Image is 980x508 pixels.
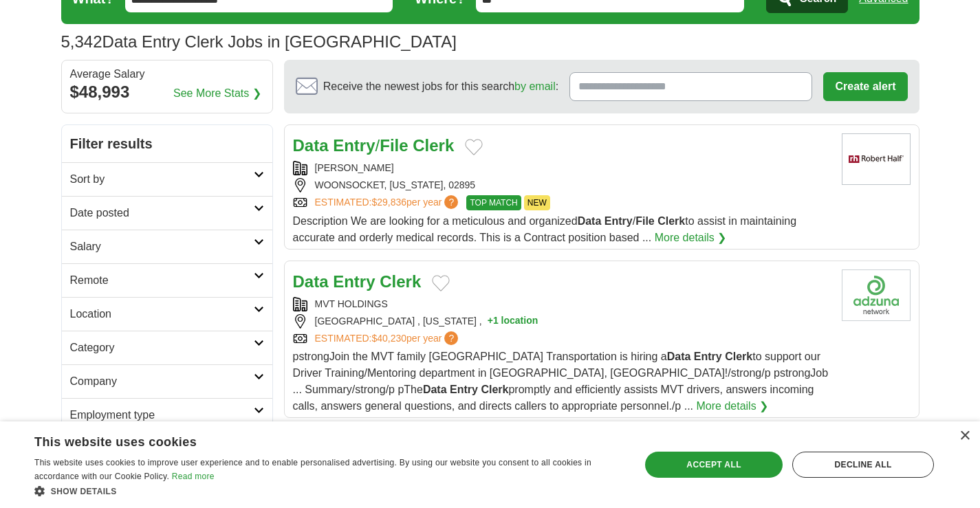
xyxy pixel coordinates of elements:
div: Close [959,431,970,441]
div: Show details [34,484,622,498]
a: Data Entry/File Clerk [293,136,455,155]
a: Category [62,331,272,364]
span: Description We are looking for a meticulous and organized / to assist in maintaining accurate and... [293,215,797,243]
h2: Remote [70,272,254,289]
strong: Entry [605,215,633,227]
span: 5,342 [61,30,102,54]
span: $40,230 [371,333,406,344]
a: ESTIMATED:$40,230per year? [315,331,461,346]
strong: Data [293,272,329,291]
h2: Sort by [70,171,254,188]
div: WOONSOCKET, [US_STATE], 02895 [293,178,831,192]
button: +1 location [488,314,538,329]
span: TOP MATCH [466,195,521,210]
span: pstrongJoin the MVT family [GEOGRAPHIC_DATA] Transportation is hiring a to support our Driver Tra... [293,351,829,412]
strong: Entry [333,272,375,291]
a: Data Entry Clerk [293,272,422,291]
h2: Category [70,340,254,356]
img: Company logo [842,269,911,321]
h2: Location [70,306,254,322]
h2: Filter results [62,125,272,162]
span: Receive the newest jobs for this search : [323,78,558,95]
button: Create alert [823,72,907,101]
a: Sort by [62,162,272,196]
h2: Date posted [70,205,254,221]
strong: Data [293,136,329,155]
strong: Clerk [380,272,421,291]
div: Decline all [792,452,934,478]
strong: Data [578,215,602,227]
strong: Clerk [481,384,508,395]
span: Show details [51,487,117,496]
h2: Salary [70,239,254,255]
span: ? [444,331,458,345]
a: Remote [62,263,272,297]
a: Employment type [62,398,272,432]
span: This website uses cookies to improve user experience and to enable personalised advertising. By u... [34,458,591,481]
button: Add to favorite jobs [432,275,450,291]
strong: File [380,136,408,155]
button: Add to favorite jobs [465,139,483,155]
strong: Entry [450,384,478,395]
strong: Entry [333,136,375,155]
a: by email [514,80,556,92]
span: ? [444,195,458,209]
a: Company [62,364,272,398]
a: [PERSON_NAME] [315,162,394,173]
div: Average Salary [70,69,264,80]
span: $29,836 [371,197,406,208]
strong: Clerk [413,136,454,155]
h1: Data Entry Clerk Jobs in [GEOGRAPHIC_DATA] [61,32,457,51]
strong: Clerk [725,351,752,362]
img: Robert Half logo [842,133,911,185]
h2: Company [70,373,254,390]
a: Salary [62,230,272,263]
strong: Data [423,384,447,395]
a: Location [62,297,272,331]
a: More details ❯ [697,398,769,415]
a: ESTIMATED:$29,836per year? [315,195,461,210]
span: NEW [524,195,550,210]
div: [GEOGRAPHIC_DATA] , [US_STATE] , [293,314,831,329]
strong: Data [667,351,691,362]
strong: Clerk [657,215,685,227]
div: Accept all [645,452,783,478]
a: More details ❯ [655,230,727,246]
strong: File [635,215,655,227]
a: See More Stats ❯ [173,85,261,102]
div: $48,993 [70,80,264,104]
a: Date posted [62,196,272,230]
div: MVT HOLDINGS [293,297,831,311]
span: + [488,314,493,329]
a: Read more, opens a new window [172,472,215,481]
div: This website uses cookies [34,430,588,450]
strong: Entry [694,351,722,362]
h2: Employment type [70,407,254,423]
